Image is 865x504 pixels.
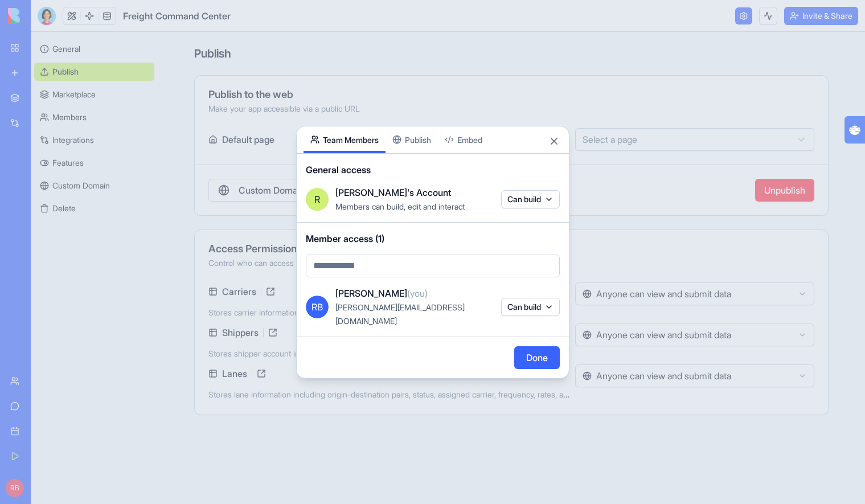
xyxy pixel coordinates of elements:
[306,232,560,245] span: Member access (1)
[501,298,560,316] button: Can build
[314,192,320,206] span: R
[501,190,560,208] button: Can build
[386,126,438,153] button: Publish
[335,302,465,326] span: [PERSON_NAME][EMAIL_ADDRESS][DOMAIN_NAME]
[306,296,329,318] span: RB
[335,202,465,211] span: Members can build, edit and interact
[335,286,428,300] span: [PERSON_NAME]
[548,136,560,147] button: Close
[407,288,428,299] span: (you)
[306,163,560,177] span: General access
[514,346,560,369] button: Done
[304,126,386,153] button: Team Members
[335,186,451,199] span: [PERSON_NAME]'s Account
[438,126,489,153] button: Embed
